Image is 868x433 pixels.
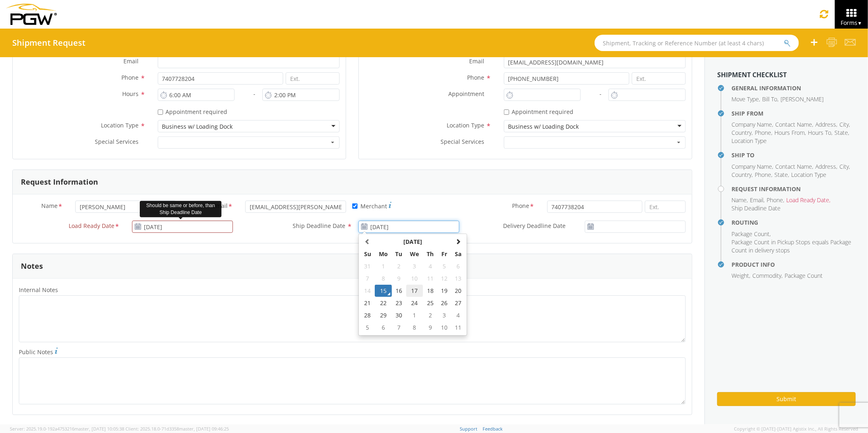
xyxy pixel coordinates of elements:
span: Package Count in Pickup Stops equals Package Count in delivery stops [732,238,851,254]
span: master, [DATE] 09:46:25 [179,426,229,432]
span: Address [815,163,836,170]
span: Forms [841,19,862,27]
li: , [774,171,789,179]
span: Company Name [732,163,772,170]
img: pgw-form-logo-1aaa8060b1cc70fad034.png [6,4,57,25]
td: 8 [375,272,392,285]
td: 31 [360,260,375,272]
td: 21 [360,297,375,309]
li: , [732,163,773,171]
td: 9 [392,272,406,285]
a: Support [460,426,478,432]
span: Commodity [752,272,781,279]
li: , [732,171,753,179]
td: 7 [392,321,406,334]
li: , [775,163,813,171]
span: - [253,90,255,98]
span: Email [470,57,485,65]
li: , [815,121,837,129]
li: , [732,272,750,280]
h3: Request Information [21,178,98,186]
td: 6 [375,321,392,334]
span: Country [732,171,752,179]
div: Should be same or before, than Ship Deadline Date [140,201,221,217]
td: 22 [375,297,392,309]
td: 7 [360,272,375,285]
td: 9 [423,321,437,334]
span: Location Type [447,121,485,129]
li: , [762,95,779,103]
span: Hours [122,90,139,98]
span: Previous Month [365,239,370,244]
h4: General Information [732,85,856,91]
input: Appointment required [158,109,163,115]
input: Ext. [632,72,686,85]
td: 17 [406,285,423,297]
span: Phone [755,171,771,179]
span: Location Type [101,121,139,129]
td: 4 [423,260,437,272]
td: 25 [423,297,437,309]
th: Sa [451,248,465,260]
td: 1 [375,260,392,272]
td: 3 [406,260,423,272]
li: , [755,171,772,179]
td: 11 [423,272,437,285]
td: 2 [423,309,437,321]
li: , [839,163,850,171]
span: master, [DATE] 10:05:38 [74,426,124,432]
td: 5 [360,321,375,334]
h4: Ship To [732,152,856,158]
input: Ext. [286,72,340,85]
th: We [406,248,423,260]
a: Feedback [483,426,503,432]
li: , [775,121,813,129]
th: Select Month [375,236,451,248]
span: Email [750,196,763,204]
span: Phone [512,202,530,211]
span: State [774,171,788,179]
span: Package Count [785,272,823,279]
td: 4 [451,309,465,321]
span: Package Count [732,230,770,238]
td: 13 [451,272,465,285]
li: , [732,95,760,103]
td: 24 [406,297,423,309]
label: Appointment required [504,107,575,116]
span: Hours From [774,129,805,136]
h4: Product Info [732,261,856,268]
td: 3 [437,309,451,321]
td: 10 [437,321,451,334]
span: Load Ready Date [786,196,829,204]
span: Phone [121,74,139,81]
th: Fr [437,248,451,260]
h3: Notes [21,262,43,270]
button: Submit [717,392,856,406]
td: 6 [451,260,465,272]
strong: Shipment Checklist [717,70,787,79]
td: 20 [451,285,465,297]
span: Name [41,202,58,211]
li: , [767,196,784,204]
li: , [732,230,771,238]
li: , [732,121,773,129]
span: Phone [468,74,485,81]
span: Public Notes [19,348,53,356]
td: 12 [437,272,451,285]
span: Internal Notes [19,286,58,294]
span: Contact Name [775,121,812,128]
span: Name [732,196,747,204]
input: Merchant [352,203,358,209]
input: Ext. [645,201,686,213]
td: 1 [406,309,423,321]
span: City [839,163,849,170]
span: Company Name [732,121,772,128]
input: Appointment required [504,109,509,115]
span: Email [123,57,139,65]
span: Phone [767,196,783,204]
span: Weight [732,272,749,279]
td: 18 [423,285,437,297]
td: 26 [437,297,451,309]
td: 14 [360,285,375,297]
input: Shipment, Tracking or Reference Number (at least 4 chars) [595,35,799,51]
